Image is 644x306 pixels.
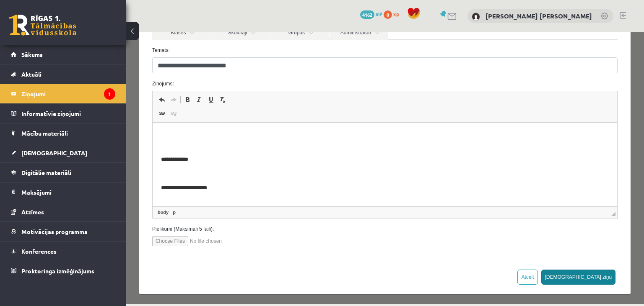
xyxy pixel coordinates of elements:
a: Mācību materiāli [11,123,115,143]
a: Redo (Ctrl+Y) [42,62,54,73]
span: mP [376,10,382,17]
legend: Maksājumi [21,183,115,202]
label: Temats: [20,14,498,22]
span: Atzīmes [21,208,44,216]
span: Resize [486,180,490,184]
a: Konferences [11,242,115,261]
a: Bold (Ctrl+B) [56,62,68,73]
span: 0 [384,10,392,19]
span: Digitālie materiāli [21,169,71,176]
label: Ziņojums: [20,48,498,55]
a: 0 xp [384,10,403,17]
a: 4162 mP [360,10,382,17]
span: Motivācijas programma [21,228,88,235]
span: Sākums [21,51,43,58]
a: Maksājumi [11,183,115,202]
legend: Informatīvie ziņojumi [21,104,115,123]
span: Aktuāli [21,70,42,78]
a: Atzīmes [11,202,115,221]
a: Ziņojumi1 [11,84,115,103]
a: body element [30,176,44,184]
a: Italic (Ctrl+I) [68,62,79,73]
a: Motivācijas programma [11,222,115,241]
a: Sākums [11,45,115,64]
a: Unlink [42,76,54,87]
legend: Ziņojumi [21,84,115,103]
a: [DEMOGRAPHIC_DATA] [11,143,115,162]
label: Pielikumi (Maksimāli 5 faili): [20,193,498,201]
span: [DEMOGRAPHIC_DATA] [21,149,87,157]
a: Proktoringa izmēģinājums [11,261,115,280]
span: Proktoringa izmēģinājums [21,267,94,275]
a: p element [45,176,52,184]
a: Digitālie materiāli [11,163,115,182]
span: Mācību materiāli [21,129,68,137]
span: 4162 [360,10,374,19]
span: xp [393,10,399,17]
a: Underline (Ctrl+U) [79,62,91,73]
a: Link (Ctrl+K) [30,76,42,87]
a: [PERSON_NAME] [PERSON_NAME] [486,12,592,20]
button: [DEMOGRAPHIC_DATA] ziņu [415,237,490,252]
a: Aktuāli [11,64,115,84]
img: Emīlija Krista Bērziņa [472,13,480,21]
button: Atcelt [392,237,412,252]
span: Konferences [21,247,57,255]
a: Undo (Ctrl+Z) [30,62,42,73]
a: Remove Format [91,62,103,73]
iframe: Editor, wiswyg-editor-47024727704820-1757086089-216 [27,90,491,174]
a: Informatīvie ziņojumi [11,104,115,123]
i: 1 [104,88,115,100]
a: Rīgas 1. Tālmācības vidusskola [9,15,76,36]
